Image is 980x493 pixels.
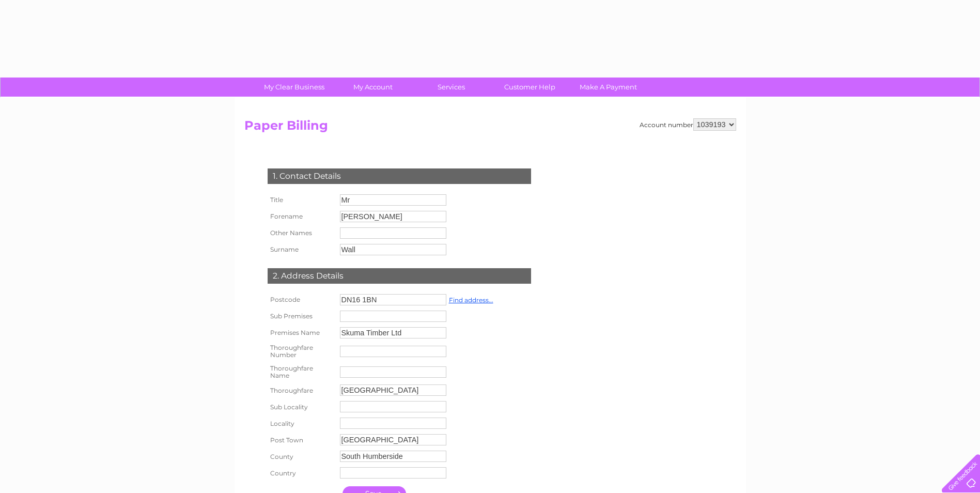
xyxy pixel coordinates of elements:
[640,118,736,131] div: Account number
[265,448,337,465] th: County
[265,192,337,208] th: Title
[265,432,337,448] th: Post Town
[265,291,337,308] th: Postcode
[265,241,337,258] th: Surname
[409,78,494,97] a: Services
[265,362,337,382] th: Thoroughfare Name
[449,296,493,304] a: Find address...
[265,208,337,225] th: Forename
[252,78,337,97] a: My Clear Business
[244,118,736,138] h2: Paper Billing
[566,78,651,97] a: Make A Payment
[265,465,337,481] th: Country
[265,308,337,325] th: Sub Premises
[268,168,531,184] div: 1. Contact Details
[487,78,572,97] a: Customer Help
[265,382,337,398] th: Thoroughfare
[265,225,337,241] th: Other Names
[265,415,337,432] th: Locality
[265,341,337,362] th: Thoroughfare Number
[330,78,415,97] a: My Account
[265,398,337,415] th: Sub Locality
[268,268,531,284] div: 2. Address Details
[265,325,337,341] th: Premises Name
